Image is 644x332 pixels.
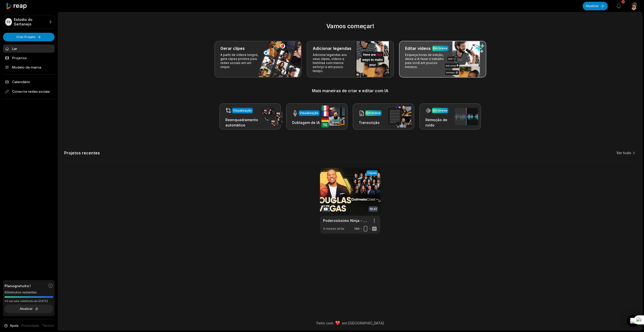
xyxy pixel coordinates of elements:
a: Lar [3,44,55,53]
a: Projetos [3,54,55,62]
font: SS [7,20,11,24]
img: transcription.png [388,106,411,127]
a: Poderosíssimo Ninja - Colmeia Cast - #238 [323,218,369,223]
font: Remoção de ruído [425,118,447,127]
font: Ver tudo [616,151,631,155]
font: Calendário [12,80,30,84]
button: Criar Projeto [3,33,55,41]
font: Criar Projeto [16,35,35,39]
font: gratuito ! [14,284,31,288]
font: Adicionar legendas [313,46,351,51]
font: Privacidade [21,324,39,327]
font: minutos restantes [9,290,37,294]
font: Transcrição [359,120,380,125]
font: Vamos começar! [326,22,374,30]
font: Termos [42,324,54,327]
font: Editar vídeos [405,46,431,51]
a: Termos [42,323,54,328]
font: Atualizar [586,4,599,8]
a: Privacidade [21,323,39,328]
font: Esqueça horas de edição, deixe a IA fazer o trabalho para você em poucos minutos. [405,53,444,69]
font: Dublagem de IA [292,120,320,125]
font: Estúdio do Sertanejo [14,17,32,26]
font: Plano [5,284,14,288]
a: Calendário [3,78,55,86]
font: Visualização [233,109,252,112]
font: Em breve [366,111,381,115]
font: Visualização [300,111,318,115]
a: Ver tudo [616,150,631,155]
font: A partir de vídeos longos, gere clipes prontos para redes sociais em um clique. [220,53,258,69]
font: Atualizar [20,307,33,311]
font: Feito com [316,321,333,325]
font: Gerar clipes [220,46,245,51]
font: Em breve [433,109,447,112]
button: Ajuda [4,323,18,328]
font: Lar [12,46,17,51]
font: Modelo de marca [12,65,41,69]
div: Abra o Intercom Messenger [627,315,639,327]
font: Em breve [433,46,448,50]
font: Adicione legendas aos seus clipes, vídeos e histórias com menos esforço e em pouco tempo. [313,53,347,73]
font: 60 [5,290,9,294]
img: ai_dubbing.png [321,106,345,127]
font: em [GEOGRAPHIC_DATA] [342,321,384,325]
button: Atualizar [5,305,53,313]
button: Atualizar [583,2,608,10]
img: auto_reframe.png [260,107,283,126]
font: Projetos [12,56,27,60]
font: Reenquadramento automático [225,118,258,127]
font: Mais maneiras de criar e editar com IA [312,88,388,93]
img: emoji de coração [335,321,340,325]
font: Poderosíssimo Ninja - Colmeia Cast - #238 [323,218,400,223]
font: Conecte redes sociais [12,89,50,93]
font: *O uso será redefinido em [DATE] [5,300,48,303]
img: noise_removal.png [455,108,478,125]
font: Ajuda [10,324,18,327]
font: Projetos recentes [64,150,100,155]
a: Modelo de marca [3,63,55,71]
